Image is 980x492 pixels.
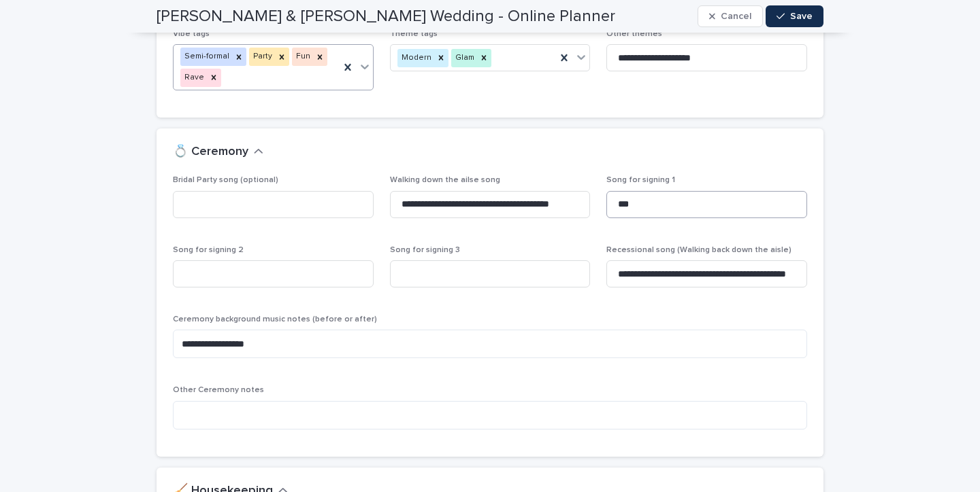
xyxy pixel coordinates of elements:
[249,48,274,66] div: Party
[180,69,206,87] div: Rave
[451,49,476,67] div: Glam
[292,48,312,66] div: Fun
[173,176,278,184] span: Bridal Party song (optional)
[173,145,248,160] h2: 💍 Ceremony
[606,176,675,184] span: Song for signing 1
[606,246,791,254] span: Recessional song (Walking back down the aisle)
[390,246,460,254] span: Song for signing 3
[180,48,231,66] div: Semi-formal
[157,7,615,27] h2: [PERSON_NAME] & [PERSON_NAME] Wedding - Online Planner
[721,12,751,21] span: Cancel
[173,386,264,394] span: Other Ceremony notes
[173,30,210,38] span: Vibe tags
[173,246,244,254] span: Song for signing 2
[390,30,438,38] span: Theme tags
[173,315,377,323] span: Ceremony background music notes (before or after)
[390,176,500,184] span: Walking down the ailse song
[173,145,263,160] button: 💍 Ceremony
[766,5,823,27] button: Save
[790,12,813,21] span: Save
[698,5,763,27] button: Cancel
[606,30,662,38] span: Other themes
[397,49,434,67] div: Modern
